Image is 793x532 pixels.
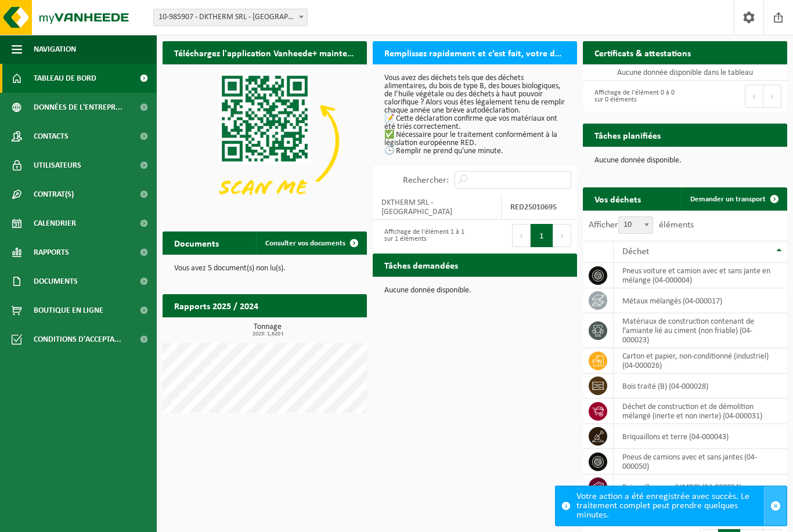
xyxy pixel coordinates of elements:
[763,85,781,108] button: Next
[34,209,76,238] span: Calendrier
[373,194,502,220] td: DKTHERM SRL - [GEOGRAPHIC_DATA]
[589,84,679,109] div: Affichage de l'élément 0 à 0 sur 0 éléments
[163,294,270,317] h2: Rapports 2025 / 2024
[168,331,367,337] span: 2025: 1,620 t
[583,124,672,146] h2: Tâches planifiées
[531,224,553,247] button: 1
[614,263,787,288] td: pneus voiture et camion avec et sans jante en mélange (04-000004)
[622,247,649,256] span: Déchet
[690,196,766,203] span: Demander un transport
[583,41,702,64] h2: Certificats & attestations
[576,486,764,526] div: Votre action a été enregistrée avec succès. Le traitement complet peut prendre quelques minutes.
[163,231,230,254] h2: Documents
[589,220,694,230] label: Afficher éléments
[583,64,787,81] td: Aucune donnée disponible dans le tableau
[266,317,366,340] a: Consulter les rapports
[614,449,787,475] td: pneus de camions avec et sans jantes (04-000050)
[256,231,366,255] a: Consulter vos documents
[153,9,308,26] span: 10-985907 - DKTHERM SRL - WATERLOO
[379,223,469,248] div: Affichage de l'élément 1 à 1 sur 1 éléments
[154,9,307,26] span: 10-985907 - DKTHERM SRL - WATERLOO
[614,374,787,399] td: bois traité (B) (04-000028)
[583,187,653,210] h2: Vos déchets
[34,296,103,325] span: Boutique en ligne
[614,475,787,500] td: briquaillons pur (HMRP) (04-000054)
[619,217,653,233] span: 10
[34,180,74,209] span: Contrat(s)
[265,240,345,247] span: Consulter vos documents
[34,267,78,296] span: Documents
[614,399,787,424] td: déchet de construction et de démolition mélangé (inerte et non inerte) (04-000031)
[34,325,121,354] span: Conditions d'accepta...
[34,93,122,122] span: Données de l'entrepr...
[614,348,787,374] td: carton et papier, non-conditionné (industriel) (04-000026)
[34,238,69,267] span: Rapports
[618,216,653,234] span: 10
[34,64,96,93] span: Tableau de bord
[34,35,76,64] span: Navigation
[745,85,763,108] button: Previous
[163,41,367,64] h2: Téléchargez l'application Vanheede+ maintenant!
[34,151,81,180] span: Utilisateurs
[553,224,571,247] button: Next
[510,203,557,212] strong: RED25010695
[681,187,786,211] a: Demander un transport
[163,64,367,218] img: Download de VHEPlus App
[614,313,787,348] td: matériaux de construction contenant de l'amiante lié au ciment (non friable) (04-000023)
[373,254,470,276] h2: Tâches demandées
[174,265,355,273] p: Vous avez 5 document(s) non lu(s).
[384,287,565,295] p: Aucune donnée disponible.
[614,288,787,313] td: métaux mélangés (04-000017)
[373,41,577,64] h2: Remplissez rapidement et c’est fait, votre déclaration RED pour 2025
[384,74,565,155] p: Vous avez des déchets tels que des déchets alimentaires, du bois de type B, des boues biologiques...
[594,157,776,165] p: Aucune donnée disponible.
[512,224,531,247] button: Previous
[34,122,69,151] span: Contacts
[403,176,449,185] label: Rechercher:
[614,424,787,449] td: briquaillons et terre (04-000043)
[168,323,367,337] h3: Tonnage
